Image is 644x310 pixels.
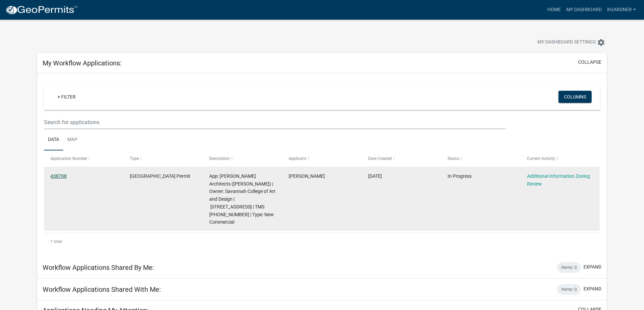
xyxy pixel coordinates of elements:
[448,156,459,161] span: Status
[44,233,600,250] div: 1 total
[441,150,520,167] datatable-header-cell: Status
[43,285,161,293] h5: Workflow Applications Shared With Me:
[44,115,505,129] input: Search for applications
[209,173,276,225] span: App: Lynch Architects (Rebecca P. Lynch) | Owner: Savannah College of Art and Design | 3650 Speed...
[123,150,203,167] datatable-header-cell: Type
[44,129,63,151] a: Data
[362,150,441,167] datatable-header-cell: Date Created
[557,284,581,295] div: Items: 0
[289,156,306,161] span: Applicant
[448,173,472,179] span: In Progress
[368,173,382,179] span: 06/20/2025
[44,150,123,167] datatable-header-cell: Application Number
[604,3,639,16] a: kgardner
[50,156,87,161] span: Application Number
[43,59,122,67] h5: My Workflow Applications:
[50,173,67,179] a: 438708
[578,59,601,66] button: collapse
[282,150,362,167] datatable-header-cell: Applicant
[37,73,607,257] div: collapse
[527,156,555,161] span: Current Activity
[520,150,600,167] datatable-header-cell: Current Activity
[538,38,596,47] span: My Dashboard Settings
[130,173,190,179] span: Jasper County Building Permit
[557,262,581,273] div: Items: 0
[597,38,605,47] i: settings
[130,156,139,161] span: Type
[63,129,81,151] a: Map
[203,150,282,167] datatable-header-cell: Description
[583,263,601,271] button: expand
[209,156,230,161] span: Description
[527,173,590,187] a: Additional Information Zoning Review
[52,91,81,103] a: + Filter
[545,3,564,16] a: Home
[558,91,592,103] button: Columns
[564,3,604,16] a: My Dashboard
[43,263,154,272] h5: Workflow Applications Shared By Me:
[368,156,392,161] span: Date Created
[289,173,325,179] span: Kailyn Gardner
[583,285,601,292] button: expand
[532,36,611,49] button: My Dashboard Settingssettings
